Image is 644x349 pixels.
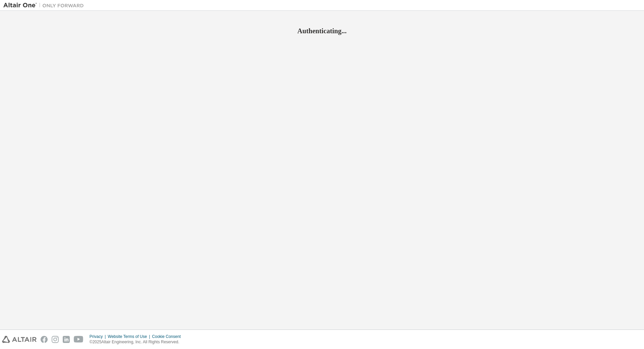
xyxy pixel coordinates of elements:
p: © 2025 Altair Engineering, Inc. All Rights Reserved. [90,339,185,345]
div: Privacy [90,334,108,339]
img: instagram.svg [52,336,59,343]
h2: Authenticating... [3,27,641,35]
img: facebook.svg [41,336,48,343]
img: youtube.svg [74,336,84,343]
div: Website Terms of Use [108,334,152,339]
div: Cookie Consent [152,334,184,339]
img: linkedin.svg [63,336,70,343]
img: altair_logo.svg [2,336,37,343]
img: Altair One [3,2,87,9]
